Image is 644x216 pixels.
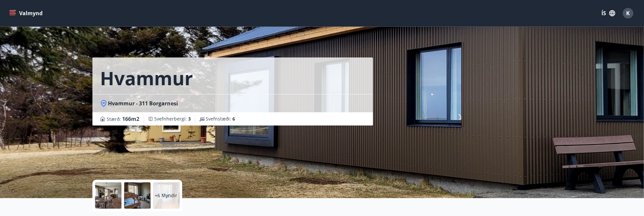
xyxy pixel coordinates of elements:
[8,7,45,19] button: menu
[155,192,178,199] p: +6 Myndir
[154,116,191,122] span: Svefnherbergi :
[627,10,630,17] span: K
[100,65,193,90] h1: Hvammur
[122,115,140,123] span: 166 m2
[107,115,140,123] span: Stærð :
[206,116,235,122] span: Svefnstæði :
[233,116,235,122] span: 6
[108,100,178,107] span: Hvammur - 311 Borgarnesi
[598,7,619,19] button: ÍS
[188,116,191,122] span: 3
[620,5,636,21] button: K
